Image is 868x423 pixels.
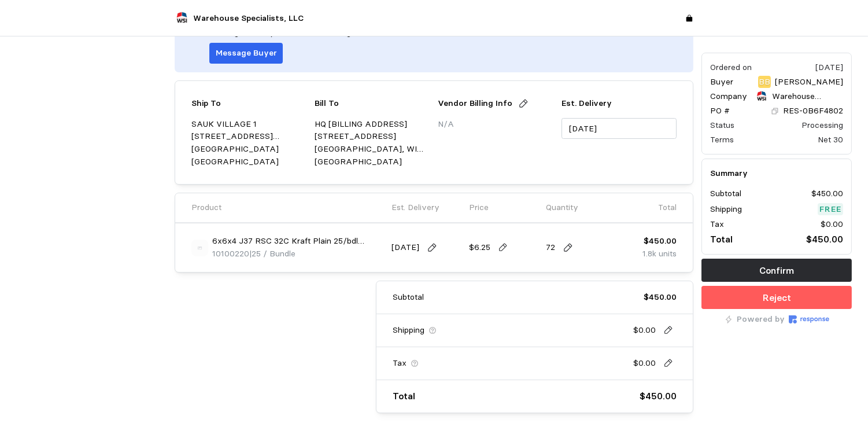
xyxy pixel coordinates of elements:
p: Reject [763,290,791,305]
p: Message Buyer [216,47,277,60]
p: Quantity [546,201,578,214]
p: PO # [710,105,730,117]
p: $0.00 [633,324,656,337]
p: Powered by [737,313,785,326]
p: $0.00 [633,357,656,370]
p: Est. Delivery [562,97,677,110]
p: Buyer [710,76,733,89]
div: Status [710,119,734,131]
p: 72 [546,241,555,254]
p: Ship To [191,97,221,110]
p: Warehouse Specialists, LLC [772,90,843,103]
p: Company [710,90,747,103]
p: Subtotal [393,291,424,304]
p: $6.25 [469,241,490,254]
p: RES-0B6F4802 [783,105,843,117]
p: Price [469,201,489,214]
p: Subtotal [710,187,741,200]
p: N/A [438,118,553,131]
p: $450.00 [644,291,677,304]
p: [STREET_ADDRESS] [315,130,430,143]
p: 1.8k units [642,248,677,260]
input: MM/DD/YYYY [562,118,677,139]
p: $450.00 [640,389,677,403]
button: Reject [701,286,852,309]
div: Net 30 [818,134,843,146]
img: Response Logo [789,315,829,323]
p: Free [819,203,841,216]
p: Tax [393,357,407,370]
p: Tax [710,218,724,231]
p: Product [191,201,221,214]
h5: Summary [710,167,843,179]
p: Total [710,232,733,247]
p: Confirm [759,263,794,278]
p: [PERSON_NAME] [775,76,843,89]
p: [STREET_ADDRESS][PERSON_NAME] [191,130,306,143]
p: HQ [BILLING ADDRESS] [315,118,430,131]
p: Vendor Billing Info [438,97,513,110]
p: [DATE] [391,241,419,254]
span: | 25 / Bundle [249,248,296,259]
p: Bill To [315,97,339,110]
p: [GEOGRAPHIC_DATA], WI 54912 [315,143,430,156]
p: 6x6x4 J37 RSC 32C Kraft Plain 25/bdl 1500/un [212,235,384,248]
p: Shipping [393,324,424,337]
button: Message Buyer [209,43,283,64]
p: Total [658,201,677,214]
button: Confirm [701,259,852,282]
span: 10100220 [212,248,249,259]
p: Shipping [710,203,742,216]
img: svg%3e [191,240,208,256]
p: [GEOGRAPHIC_DATA] [191,143,306,156]
p: $450.00 [811,187,843,200]
div: Processing [801,119,843,131]
p: $0.00 [821,218,843,231]
div: Terms [710,134,734,146]
p: [GEOGRAPHIC_DATA] [315,156,430,168]
p: BB [759,76,770,89]
p: Est. Delivery [391,201,439,214]
div: Ordered on [710,61,752,73]
p: Total [393,389,415,403]
p: [GEOGRAPHIC_DATA] [191,156,306,168]
p: $450.00 [806,232,843,247]
p: SAUK VILLAGE 1 [191,118,306,131]
p: $450.00 [642,235,677,248]
p: Warehouse Specialists, LLC [193,12,304,25]
div: [DATE] [815,61,843,73]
